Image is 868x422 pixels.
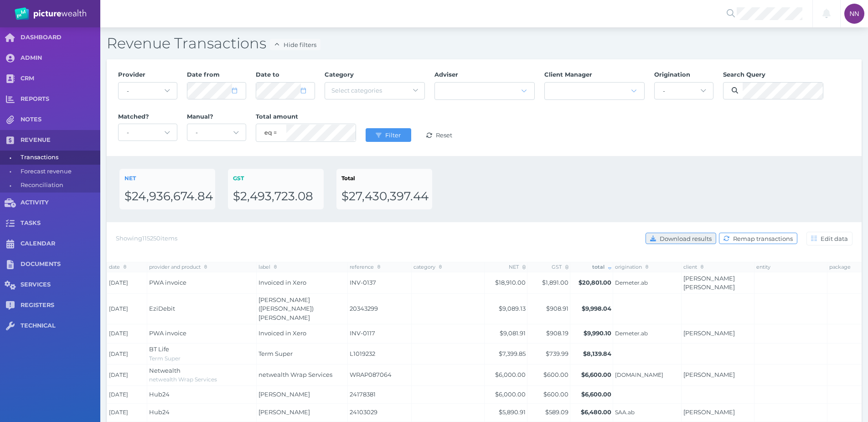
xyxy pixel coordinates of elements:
[21,54,100,62] span: ADMIN
[683,371,735,378] a: [PERSON_NAME]
[613,403,682,421] td: SAA.ab
[545,408,568,416] span: $589.09
[544,71,592,78] span: Client Manager
[149,376,217,383] span: netwealth Wrap Services
[233,189,319,204] div: $2,493,723.08
[258,279,306,286] span: Invoiced in Xero
[592,264,611,270] span: total
[615,330,680,337] span: Demeter.ab
[21,302,100,309] span: REGISTERS
[258,329,306,337] span: Invoiced in Xero
[107,365,147,386] td: [DATE]
[107,34,862,53] h2: Revenue Transactions
[149,345,169,353] span: BT Life
[21,75,100,83] span: CRM
[348,403,412,421] td: 24103029
[107,294,147,324] td: [DATE]
[350,408,410,417] span: 24103029
[256,71,279,78] span: Date to
[21,178,97,193] span: Reconciliation
[417,128,462,142] button: Reset
[149,391,170,398] span: Hub24
[258,371,332,378] span: netwealth Wrap Services
[582,305,611,312] span: $9,998.04
[646,233,716,244] button: Download results
[270,39,320,50] button: Hide filters
[107,386,147,403] td: [DATE]
[546,305,568,312] span: $908.91
[583,350,611,357] span: $8,139.84
[149,355,181,362] span: Term Super
[331,87,382,94] span: Select categories
[613,324,682,343] td: Demeter.ab
[658,235,716,242] span: Download results
[21,165,97,179] span: Forecast revenue
[107,403,147,421] td: [DATE]
[107,343,147,365] td: [DATE]
[258,408,310,416] span: [PERSON_NAME]
[281,41,320,48] span: Hide filters
[258,264,277,270] span: label
[413,264,442,270] span: category
[21,219,100,227] span: TASKS
[615,371,680,379] span: [DOMAIN_NAME]
[581,391,611,398] span: $6,600.00
[107,272,147,294] td: [DATE]
[264,124,282,141] select: eq = equals; neq = not equals; lt = less than; gt = greater than
[844,4,864,24] div: Noah Nelson
[258,350,293,357] span: Term Super
[149,305,175,312] span: EziDebit
[107,324,147,343] td: [DATE]
[654,71,690,78] span: Origination
[434,71,458,78] span: Adviser
[613,365,682,386] td: GrantTeakle.cm
[615,409,680,416] span: SAA.ab
[499,305,526,312] span: $9,089.13
[723,71,765,78] span: Search Query
[21,151,97,165] span: Transactions
[21,240,100,248] span: CALENDAR
[348,365,412,386] td: WRAP087064
[116,234,177,242] span: Showing 115250 items
[348,272,412,294] td: INV-0137
[341,189,427,204] div: $27,430,397.44
[499,350,526,357] span: $7,399.85
[509,264,526,270] span: NET
[258,296,314,321] span: [PERSON_NAME] ([PERSON_NAME]) [PERSON_NAME]
[615,279,680,287] span: Demeter.ab
[383,131,405,139] span: Filter
[499,408,526,416] span: $5,890.91
[350,304,410,313] span: 20343299
[15,7,86,20] img: PW
[149,279,186,286] span: PWA invoice
[21,136,100,144] span: REVENUE
[258,391,310,398] span: [PERSON_NAME]
[124,189,210,204] div: $24,936,674.84
[683,275,735,291] a: [PERSON_NAME] [PERSON_NAME]
[719,233,797,244] button: Remap transactions
[581,371,611,378] span: $6,600.00
[552,264,568,270] span: GST
[348,324,412,343] td: INV-0117
[21,260,100,268] span: DOCUMENTS
[849,10,859,17] span: NN
[21,281,100,289] span: SERVICES
[683,329,735,337] a: [PERSON_NAME]
[348,386,412,403] td: 24178381
[350,264,381,270] span: reference
[584,329,611,337] span: $9,990.10
[21,199,100,207] span: ACTIVITY
[546,350,568,357] span: $739.99
[579,279,611,286] span: $20,801.00
[149,264,207,270] span: provider and product
[806,232,852,245] button: Edit data
[546,329,568,337] span: $908.19
[543,371,568,378] span: $600.00
[21,34,100,42] span: DASHBOARD
[350,390,410,399] span: 24178381
[542,279,568,286] span: $1,891.00
[434,131,456,139] span: Reset
[615,264,649,270] span: origination
[495,371,526,378] span: $6,000.00
[149,367,181,374] span: Netwealth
